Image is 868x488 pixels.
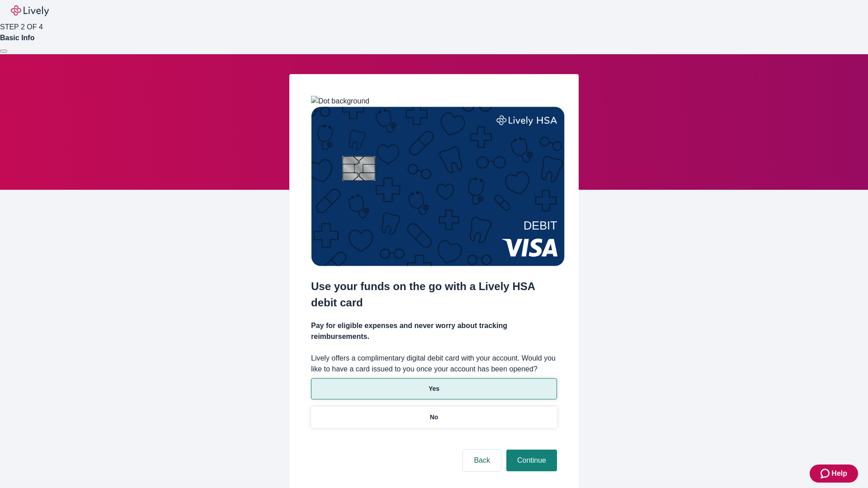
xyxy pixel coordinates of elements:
[821,468,831,479] svg: Zendesk support icon
[311,278,557,311] h2: Use your funds on the go with a Lively HSA debit card
[429,384,439,394] p: Yes
[311,378,557,399] button: Yes
[311,353,557,375] label: Lively offers a complimentary digital debit card with your account. Would you like to have a card...
[506,450,557,471] button: Continue
[11,5,49,16] img: Lively
[463,450,501,471] button: Back
[810,465,858,483] button: Zendesk support iconHelp
[311,320,557,342] h4: Pay for eligible expenses and never worry about tracking reimbursements.
[311,407,557,428] button: No
[831,468,847,479] span: Help
[430,413,439,422] p: No
[311,107,565,266] img: Debit card
[311,96,369,107] img: Dot background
